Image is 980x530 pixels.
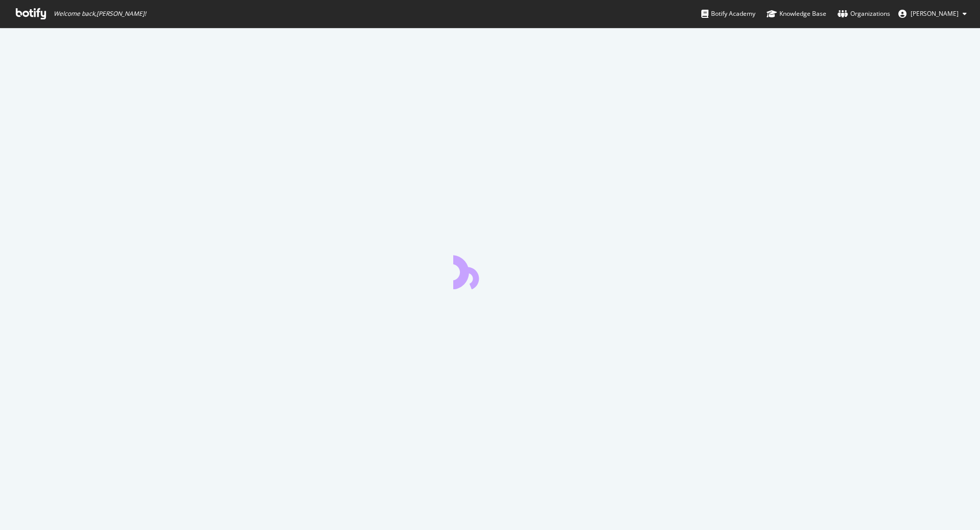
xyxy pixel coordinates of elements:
[767,9,826,19] div: Knowledge Base
[453,253,527,289] div: animation
[701,9,755,19] div: Botify Academy
[838,9,890,19] div: Organizations
[911,9,959,18] span: joanna duchesne
[54,10,146,18] span: Welcome back, [PERSON_NAME] !
[890,6,975,22] button: [PERSON_NAME]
